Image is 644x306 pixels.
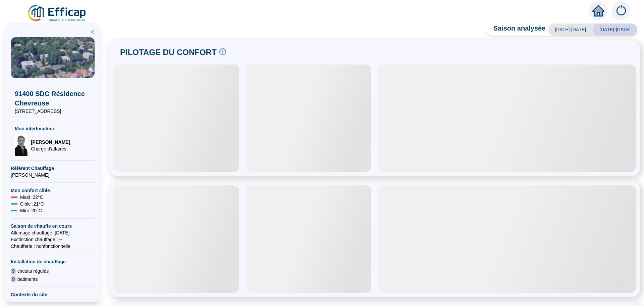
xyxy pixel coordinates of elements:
span: Maxi : 22 °C [20,194,43,201]
span: batiments [17,276,38,282]
span: [DATE]-[DATE] [593,24,637,36]
span: PILOTAGE DU CONFORT [120,47,217,58]
span: Mon confort cible [11,187,95,194]
span: Mon interlocuteur [15,125,91,132]
span: info-circle [219,48,226,55]
img: Chargé d'affaires [15,135,28,156]
span: Contexte du site [11,291,95,298]
span: 9 [11,268,16,274]
img: efficap energie logo [27,4,88,23]
span: Chaufferie : non fonctionnelle [11,243,95,250]
span: Installation de chauffage [11,258,95,265]
span: Allumage chauffage : [DATE] [11,229,95,236]
span: Saison de chauffe en cours [11,223,95,229]
span: Cible : 21 °C [20,201,44,207]
span: [PERSON_NAME] [11,172,95,178]
span: Mini : 20 °C [20,207,42,214]
span: Exctinction chauffage : -- [11,236,95,243]
span: 91400 SDC Résidence Chevreuse [15,89,91,108]
span: Référent Chauffage [11,165,95,172]
span: [DATE]-[DATE] [548,24,593,36]
span: double-left [90,30,95,34]
span: [PERSON_NAME] [31,139,70,145]
span: circuits régulés [17,268,49,274]
span: 9 [11,276,16,282]
span: Chargé d'affaires [31,145,70,152]
span: [STREET_ADDRESS] [15,108,91,115]
img: alerts [612,1,631,20]
span: home [592,5,604,17]
span: Saison analysée [487,24,546,36]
